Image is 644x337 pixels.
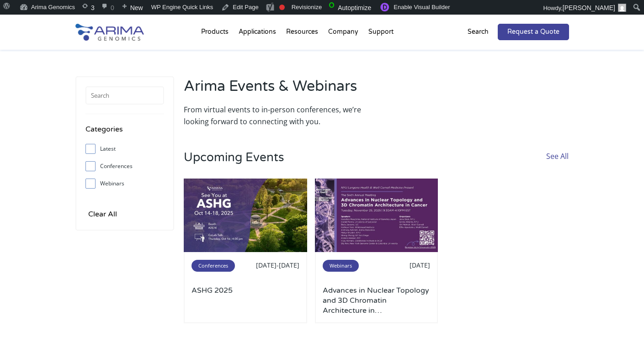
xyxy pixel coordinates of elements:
input: Search [85,86,164,105]
img: Arima-Genomics-logo [75,24,144,41]
a: Request a Quote [498,24,569,40]
span: Conferences [192,260,235,272]
img: ashg-2025-500x300.jpg [184,179,307,253]
span: [DATE] [410,261,430,269]
label: Webinars [85,177,164,190]
input: Clear All [85,208,120,221]
div: Needs improvement [279,5,285,10]
a: Advances in Nuclear Topology and 3D Chromatin Architecture in [MEDICAL_DATA] [323,285,431,316]
span: Webinars [323,260,359,272]
p: From virtual events to in-person conferences, we’re looking forward to connecting with you. [184,104,372,127]
label: Latest [85,142,164,156]
h3: Upcoming Events [184,150,284,179]
span: [DATE]-[DATE] [256,261,299,269]
a: ASHG 2025 [192,285,299,316]
img: NYU-X-Post-No-Agenda-500x300.jpg [315,179,438,253]
a: See All [546,150,569,179]
h2: Arima Events & Webinars [184,76,372,104]
p: Search [468,26,489,38]
h4: Categories [85,123,164,142]
span: [PERSON_NAME] [563,4,615,11]
label: Conferences [85,159,164,173]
